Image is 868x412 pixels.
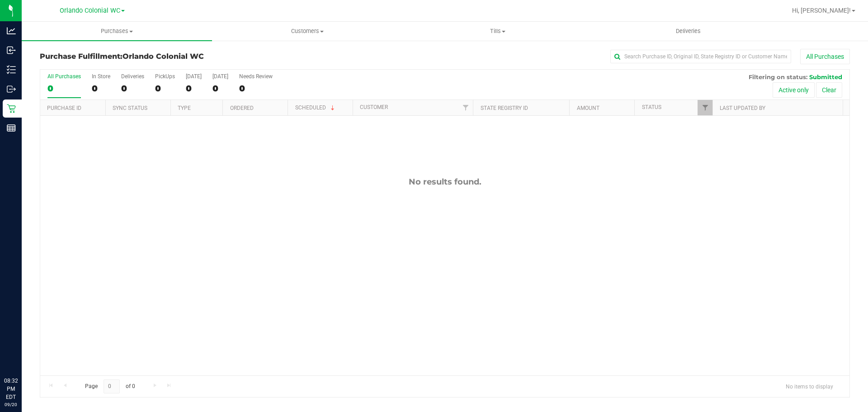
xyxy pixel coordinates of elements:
span: Customers [212,27,402,35]
button: Active only [773,82,815,98]
div: No results found. [40,177,849,187]
a: Customer [360,104,388,110]
div: 0 [47,83,81,94]
div: 0 [121,83,144,94]
inline-svg: Outbound [7,85,16,94]
div: Needs Review [239,73,273,80]
button: Clear [816,82,842,98]
div: In Store [92,73,110,80]
span: Submitted [809,73,842,81]
span: No items to display [778,379,840,393]
span: Page of 0 [77,379,142,393]
div: 0 [239,83,273,94]
span: Purchases [22,27,212,35]
a: Last Updated By [720,105,765,111]
a: Type [178,105,191,111]
span: Deliveries [664,27,713,35]
div: 0 [92,83,110,94]
a: Sync Status [113,105,147,111]
a: Deliveries [593,22,783,41]
div: [DATE] [186,73,202,80]
div: All Purchases [47,73,81,80]
inline-svg: Inventory [7,65,16,74]
inline-svg: Retail [7,104,16,113]
p: 08:32 PM EDT [4,377,18,401]
a: Filter [698,100,712,115]
a: Purchase ID [47,105,81,111]
inline-svg: Analytics [7,26,16,35]
h3: Purchase Fulfillment: [40,52,310,61]
iframe: Resource center [9,340,36,367]
div: 0 [186,83,202,94]
div: 0 [155,83,175,94]
span: Orlando Colonial WC [60,7,120,14]
div: 0 [212,83,228,94]
a: Amount [577,105,599,111]
span: Tills [403,27,592,35]
button: All Purchases [800,49,850,64]
a: Purchases [22,22,212,41]
div: Deliveries [121,73,144,80]
a: Customers [212,22,402,41]
a: Scheduled [295,104,336,111]
span: Orlando Colonial WC [123,52,204,61]
a: Tills [402,22,593,41]
a: Filter [458,100,473,115]
div: [DATE] [212,73,228,80]
div: PickUps [155,73,175,80]
inline-svg: Inbound [7,46,16,55]
a: State Registry ID [481,105,528,111]
span: Hi, [PERSON_NAME]! [792,7,851,14]
input: Search Purchase ID, Original ID, State Registry ID or Customer Name... [610,50,791,63]
a: Status [642,104,661,110]
span: Filtering on status: [749,73,807,81]
inline-svg: Reports [7,123,16,133]
a: Ordered [230,105,254,111]
p: 09/20 [4,401,18,408]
